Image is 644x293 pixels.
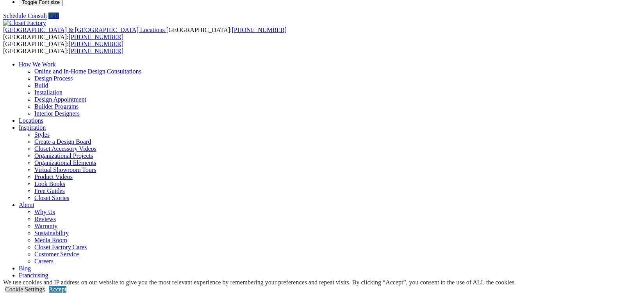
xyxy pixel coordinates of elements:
a: Reviews [34,216,56,222]
a: Schedule Consult [3,13,47,19]
span: [GEOGRAPHIC_DATA] & [GEOGRAPHIC_DATA] Locations [3,27,165,33]
a: Organizational Elements [34,159,96,166]
a: Builder Programs [34,103,78,110]
a: Careers [34,258,54,264]
a: [PHONE_NUMBER] [69,48,123,54]
a: How We Work [19,61,56,68]
a: Warranty [34,223,57,229]
a: Online and In-Home Design Consultations [34,68,141,75]
a: About [19,202,34,208]
a: Why Us [34,209,55,215]
a: Blog [19,265,31,272]
a: [PHONE_NUMBER] [69,34,123,40]
a: Create a Design Board [34,138,91,145]
a: Closet Stories [34,195,69,201]
a: Customer Service [34,251,79,257]
a: Franchising [19,272,48,279]
a: Interior Designers [34,110,80,117]
a: Look Books [34,180,65,187]
a: Accept [49,286,66,293]
a: [PHONE_NUMBER] [69,41,123,47]
div: We use cookies and IP address on our website to give you the most relevant experience by remember... [3,279,516,286]
a: [PHONE_NUMBER] [232,27,286,33]
a: Product Videos [34,173,73,180]
a: [GEOGRAPHIC_DATA] & [GEOGRAPHIC_DATA] Locations [3,27,166,33]
a: Closet Factory Cares [34,244,87,250]
a: Free Guides [34,188,65,194]
a: Virtual Showroom Tours [34,166,96,173]
a: Call [48,13,59,19]
a: Cookie Settings [5,286,45,293]
a: Media Room [34,237,67,243]
a: Build [34,82,48,89]
a: Organizational Projects [34,152,93,159]
a: Design Appointment [34,96,86,103]
a: Styles [34,131,50,138]
a: Inspiration [19,124,46,131]
span: [GEOGRAPHIC_DATA]: [GEOGRAPHIC_DATA]: [3,27,287,40]
img: Closet Factory [3,20,46,27]
a: Installation [34,89,62,96]
a: Locations [19,117,43,124]
a: Closet Accessory Videos [34,145,96,152]
a: Sustainability [34,230,69,236]
span: [GEOGRAPHIC_DATA]: [GEOGRAPHIC_DATA]: [3,41,123,54]
a: Design Process [34,75,73,82]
